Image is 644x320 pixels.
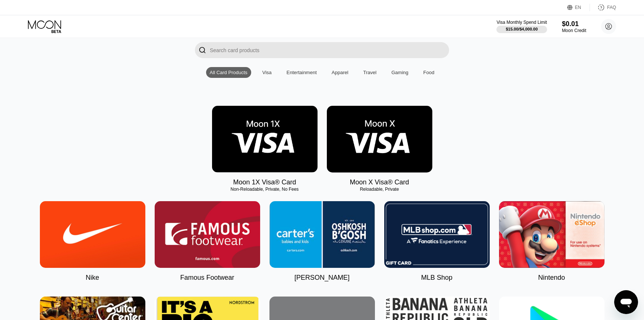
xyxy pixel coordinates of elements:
div:  [199,46,206,54]
div: Visa Monthly Spend Limit$15.00/$4,000.00 [496,20,547,33]
div: EN [575,5,581,10]
div: Food [423,70,435,75]
div: Food [420,67,438,78]
div: $0.01 [562,20,586,28]
div: MLB Shop [421,274,452,282]
div: Visa Monthly Spend Limit [496,20,547,25]
div: Reloadable, Private [327,187,432,192]
div: $0.01Moon Credit [562,20,586,33]
div: Travel [360,67,381,78]
input: Search card products [210,42,449,58]
div: All Card Products [206,67,251,78]
div: FAQ [607,5,616,10]
div: Nike [86,274,99,282]
div: $15.00 / $4,000.00 [506,27,538,31]
div: EN [567,4,590,11]
div: Non-Reloadable, Private, No Fees [212,187,318,192]
div: [PERSON_NAME] [294,274,350,282]
div: Gaming [388,67,412,78]
div: Moon Credit [562,28,586,33]
div: FAQ [590,4,616,11]
div: Visa [259,67,275,78]
div: Apparel [328,67,352,78]
iframe: Button to launch messaging window [614,290,638,314]
div: Famous Footwear [180,274,234,282]
div: Entertainment [283,67,321,78]
div:  [195,42,210,58]
div: All Card Products [210,70,247,75]
div: Apparel [332,70,348,75]
div: Travel [363,70,377,75]
div: Moon X Visa® Card [350,178,409,186]
div: Visa [262,70,272,75]
div: Nintendo [538,274,565,282]
div: Entertainment [287,70,317,75]
div: Gaming [391,70,408,75]
div: Moon 1X Visa® Card [233,178,296,186]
